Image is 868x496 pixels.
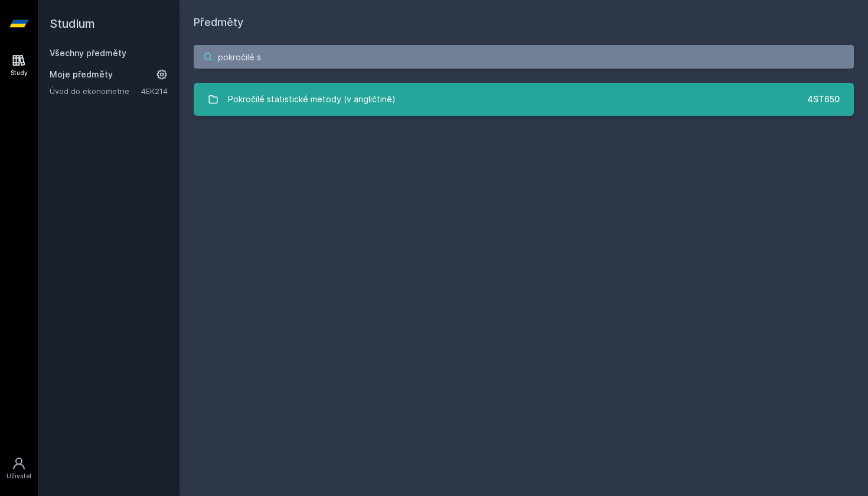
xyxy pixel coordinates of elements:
a: Úvod do ekonometrie [50,85,141,97]
div: Pokročilé statistické metody (v angličtině) [228,87,396,111]
div: Study [11,69,28,77]
div: Uživatel [6,472,31,481]
a: Uživatel [2,450,35,487]
span: Moje předměty [50,69,113,80]
input: Název nebo ident předmětu… [194,45,854,69]
a: Study [2,47,35,83]
a: 4EK214 [141,86,168,96]
a: Všechny předměty [50,48,126,58]
div: 4ST650 [807,93,840,105]
a: Pokročilé statistické metody (v angličtině) 4ST650 [194,83,854,116]
h1: Předměty [194,14,854,31]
